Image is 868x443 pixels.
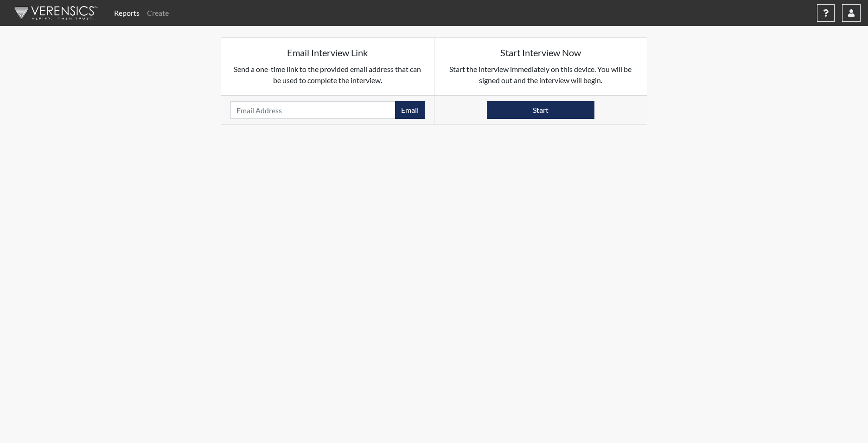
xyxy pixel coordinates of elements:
[444,64,638,86] p: Start the interview immediately on this device. You will be signed out and the interview will begin.
[395,101,425,119] button: Email
[143,4,172,22] a: Create
[110,4,143,22] a: Reports
[230,64,425,86] p: Send a one-time link to the provided email address that can be used to complete the interview.
[487,101,594,119] button: Start
[230,101,396,119] input: Email Address
[444,47,638,58] h5: Start Interview Now
[230,47,425,58] h5: Email Interview Link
